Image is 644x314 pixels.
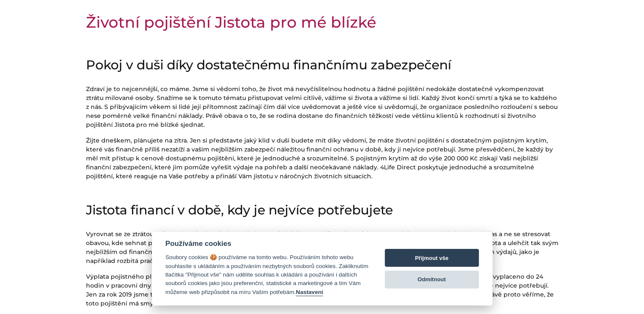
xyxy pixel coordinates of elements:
[296,289,323,296] button: Nastavení
[86,230,558,265] p: Vyrovnat se ze ztrátou milované osoby je velmi náročné. Toto období byste měli prožívat tichou vz...
[86,272,558,308] p: Výplata pojistného plnění je osvobozena od daně a nespadá do dědického řízení. Pojistné plnění z ...
[86,136,558,181] p: Žijte dneškem, plánujete na zítra. Jen si představte jaký klid v duši budete mít díky vědomí, že ...
[166,253,369,297] div: Soubory cookies 🍪 používáme na tomto webu. Používáním tohoto webu souhlasíte s ukládáním a použív...
[385,249,479,267] button: Přijmout vše
[86,11,558,33] h1: Životní pojištění Jistota pro mé blízké
[86,85,558,129] p: Zdraví je to nejcennější, co máme. Jsme si vědomi toho, že život má nevyčíslitelnou hodnotu a žád...
[385,271,479,288] button: Odmítnout
[166,240,369,248] div: Používáme cookies
[86,203,558,218] h2: Jistota financí v době, kdy je nejvíce potřebujete
[86,57,558,73] h2: Pokoj v duši díky dostatečnému finančnímu zabezpečení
